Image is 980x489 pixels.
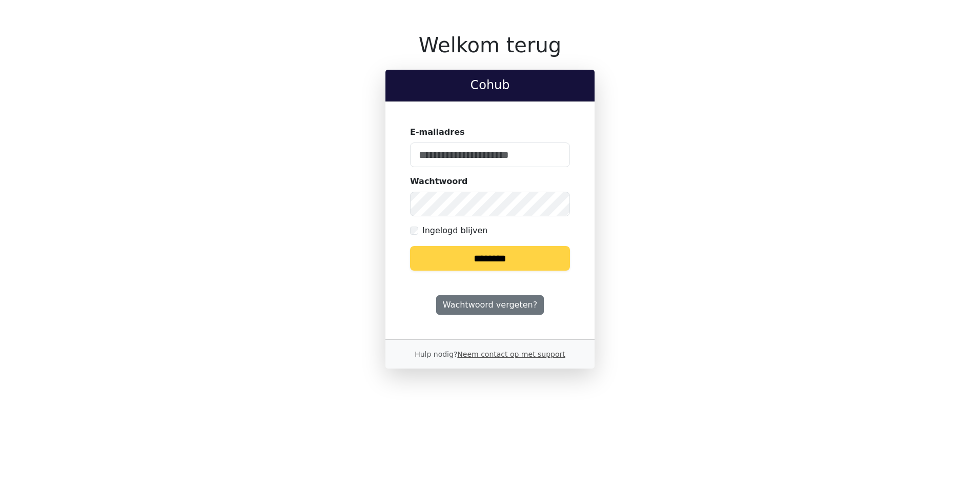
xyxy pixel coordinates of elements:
[457,350,565,358] a: Neem contact op met support
[415,350,565,358] small: Hulp nodig?
[394,78,586,93] h2: Cohub
[436,295,544,315] a: Wachtwoord vergeten?
[410,175,468,188] label: Wachtwoord
[410,126,465,138] label: E-mailadres
[385,33,595,57] h1: Welkom terug
[422,225,487,237] label: Ingelogd blijven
